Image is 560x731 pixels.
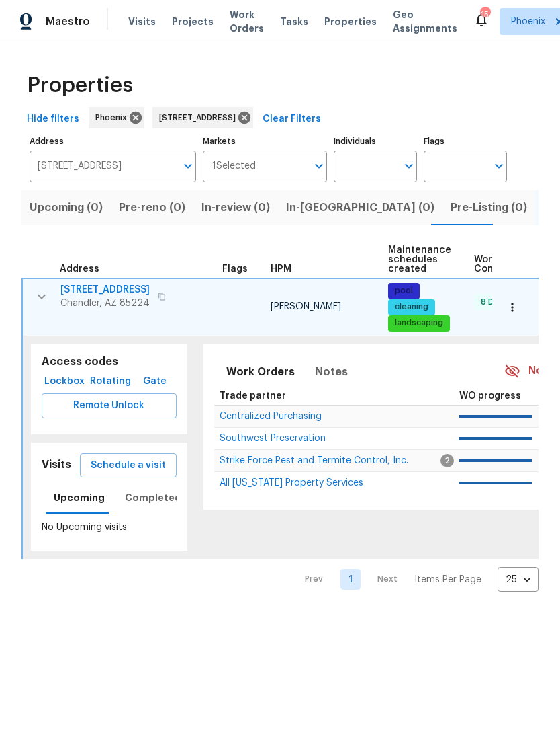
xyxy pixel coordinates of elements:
div: 25 [498,562,539,597]
span: Properties [27,79,133,92]
span: Chandler, AZ 85224 [60,297,150,310]
span: Address [60,264,99,274]
div: Phoenix [89,107,144,128]
span: Strike Force Pest and Termite Control, Inc. [220,456,408,465]
button: Lockbox [42,369,87,394]
span: cleaning [389,301,434,313]
span: Rotating [93,373,128,390]
span: Tasks [280,17,308,26]
span: Centralized Purchasing [220,412,322,421]
p: No Upcoming visits [42,521,177,535]
button: Open [400,157,418,176]
a: Strike Force Pest and Termite Control, Inc. [220,457,408,465]
span: Remote Unlock [52,397,166,414]
span: Maestro [46,15,90,28]
button: Open [489,157,508,176]
span: Visits [128,15,156,28]
h5: Visits [42,458,71,472]
span: Upcoming [54,490,105,506]
a: Goto page 1 [340,569,361,590]
span: 1 Selected [212,161,256,172]
span: HPM [271,264,291,274]
label: Individuals [334,137,417,145]
span: In-review (0) [201,198,270,217]
span: Phoenix [95,111,132,124]
span: Phoenix [511,15,545,28]
span: Southwest Preservation [220,434,326,443]
nav: Pagination Navigation [292,567,539,592]
span: Projects [172,15,214,28]
span: Trade partner [220,391,286,401]
button: Open [310,157,328,176]
span: Schedule a visit [91,457,166,474]
span: Clear Filters [263,111,321,128]
span: Work Orders [230,8,264,35]
span: Work Order Completion [474,255,559,274]
span: Maintenance schedules created [388,245,451,274]
a: Centralized Purchasing [220,412,322,420]
div: 15 [480,8,489,22]
button: Gate [134,369,177,394]
span: Gate [139,373,171,390]
span: Flags [222,264,248,274]
label: Flags [424,137,507,145]
h5: Access codes [42,355,177,369]
div: [STREET_ADDRESS] [152,107,253,128]
button: Clear Filters [257,107,326,132]
span: Notes [315,362,348,381]
span: Completed [125,490,181,506]
span: Pre-Listing (0) [451,198,527,217]
button: Open [179,157,197,176]
button: Hide filters [21,107,85,132]
span: [STREET_ADDRESS] [60,283,150,297]
span: All [US_STATE] Property Services [220,478,363,488]
a: Southwest Preservation [220,434,326,443]
span: 8 Done [475,297,514,308]
span: Lockbox [47,373,82,390]
a: All [US_STATE] Property Services [220,479,363,487]
span: Properties [324,15,377,28]
span: In-[GEOGRAPHIC_DATA] (0) [286,198,434,217]
span: [STREET_ADDRESS] [159,111,241,124]
span: Geo Assignments [393,8,457,35]
label: Markets [203,137,328,145]
button: Schedule a visit [80,453,177,478]
span: WO progress [459,391,521,401]
span: Upcoming (0) [30,198,103,217]
span: Work Orders [226,362,295,381]
span: Pre-reno (0) [119,198,185,217]
span: 2 [440,454,454,467]
button: Rotating [87,369,134,394]
span: landscaping [389,317,449,329]
span: pool [389,285,418,297]
button: Remote Unlock [42,393,177,418]
span: [PERSON_NAME] [271,302,341,311]
label: Address [30,137,196,145]
span: Hide filters [27,111,79,128]
p: Items Per Page [414,573,481,586]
